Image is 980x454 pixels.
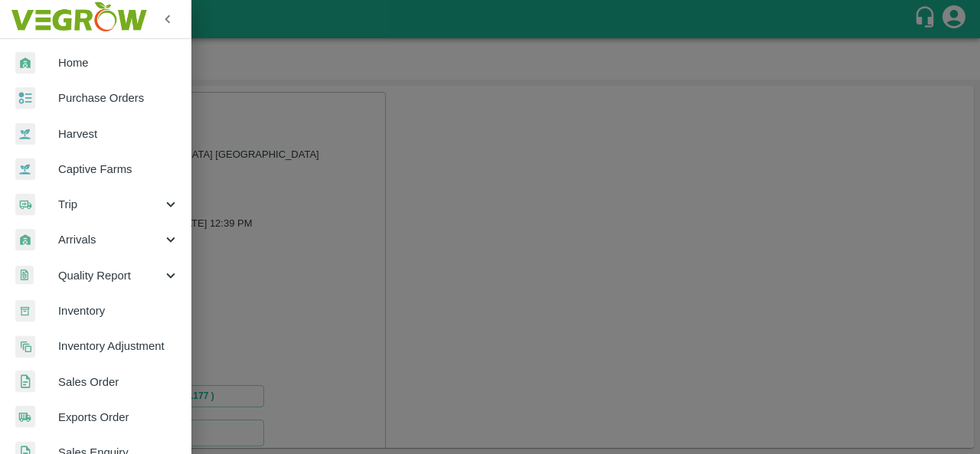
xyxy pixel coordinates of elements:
img: harvest [15,122,35,145]
img: shipments [15,406,35,428]
span: Purchase Orders [58,90,179,106]
span: Exports Order [58,409,179,426]
span: Inventory Adjustment [58,338,179,354]
img: whArrival [15,229,35,251]
span: Quality Report [58,267,162,284]
span: Home [58,54,179,71]
span: Arrivals [58,231,162,248]
img: reciept [15,87,35,109]
img: harvest [15,158,35,181]
img: delivery [15,194,35,216]
span: Captive Farms [58,161,179,178]
span: Sales Order [58,374,179,390]
span: Harvest [58,126,179,142]
span: Trip [58,196,162,213]
img: qualityReport [15,266,34,285]
img: inventory [15,335,35,358]
span: Inventory [58,302,179,319]
img: sales [15,371,35,393]
img: whArrival [15,52,35,74]
img: whInventory [15,300,35,322]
